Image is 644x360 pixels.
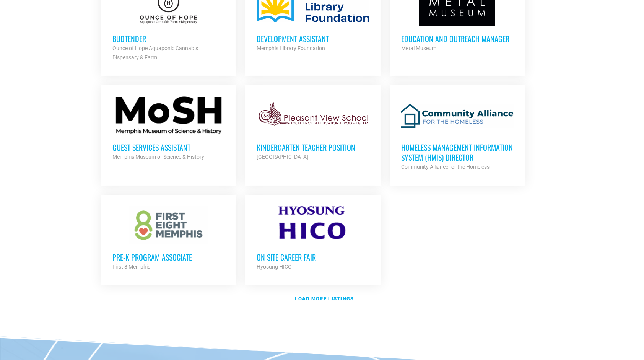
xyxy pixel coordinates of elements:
strong: Metal Museum [401,45,436,51]
a: Kindergarten Teacher Position [GEOGRAPHIC_DATA] [245,85,381,173]
h3: Budtender [112,34,225,44]
h3: Pre-K Program Associate [112,252,225,262]
a: Pre-K Program Associate First 8 Memphis [101,195,236,283]
h3: Homeless Management Information System (HMIS) Director [401,142,514,162]
h3: Development Assistant [257,34,369,44]
strong: First 8 Memphis [112,264,150,270]
h3: Guest Services Assistant [112,142,225,152]
a: Guest Services Assistant Memphis Museum of Science & History [101,85,236,173]
a: Load more listings [96,290,548,308]
strong: Memphis Library Foundation [257,45,325,51]
strong: Load more listings [295,296,354,301]
strong: Memphis Museum of Science & History [112,154,204,160]
strong: [GEOGRAPHIC_DATA] [257,154,308,160]
strong: Hyosung HICO [257,264,292,270]
h3: On Site Career Fair [257,252,369,262]
strong: Ounce of Hope Aquaponic Cannabis Dispensary & Farm [112,45,198,60]
strong: Community Alliance for the Homeless [401,164,490,170]
a: On Site Career Fair Hyosung HICO [245,195,381,283]
h3: Kindergarten Teacher Position [257,142,369,152]
a: Homeless Management Information System (HMIS) Director Community Alliance for the Homeless [390,85,525,183]
h3: Education and Outreach Manager [401,34,514,44]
